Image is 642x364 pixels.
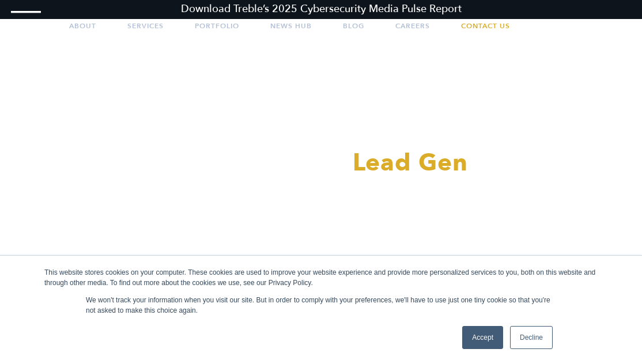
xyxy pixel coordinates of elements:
[195,12,239,40] a: Portfolio
[353,146,468,179] span: Lead Gen
[86,295,556,316] p: We won't track your information when you visit our site. But in order to comply with your prefere...
[127,12,164,40] a: Services
[69,12,96,40] a: About
[461,12,510,40] a: Contact Us
[44,267,598,288] div: This website stores cookies on your computer. These cookies are used to improve your website expe...
[96,149,546,177] h3: PR That Drives
[462,326,503,349] a: Accept
[510,326,553,349] a: Decline
[395,12,430,40] a: Careers
[11,11,41,42] img: Treble logo
[343,12,364,40] a: Blog
[270,12,312,40] a: News Hub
